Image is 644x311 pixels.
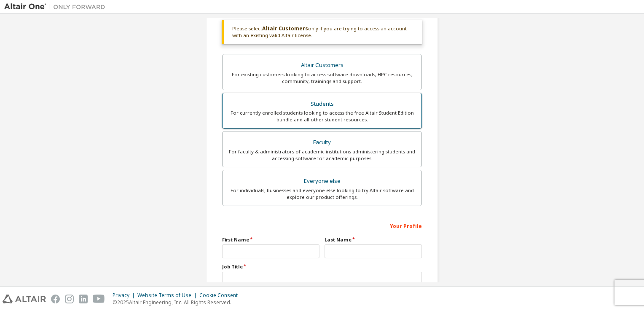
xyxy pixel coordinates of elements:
[228,98,416,110] div: Students
[228,71,416,85] div: For existing customers looking to access software downloads, HPC resources, community, trainings ...
[51,295,60,303] img: facebook.svg
[222,20,422,44] div: Please select only if you are trying to access an account with an existing valid Altair license.
[228,137,416,148] div: Faculty
[228,59,416,71] div: Altair Customers
[3,295,46,303] img: altair_logo.svg
[262,25,308,32] b: Altair Customers
[137,292,199,299] div: Website Terms of Use
[325,236,422,243] label: Last Name
[65,295,74,303] img: instagram.svg
[228,110,416,123] div: For currently enrolled students looking to access the free Altair Student Edition bundle and all ...
[113,292,137,299] div: Privacy
[113,299,243,306] p: © 2025 Altair Engineering, Inc. All Rights Reserved.
[222,219,422,232] div: Your Profile
[93,295,105,303] img: youtube.svg
[228,175,416,187] div: Everyone else
[222,236,319,243] label: First Name
[79,295,88,303] img: linkedin.svg
[4,3,110,11] img: Altair One
[228,187,416,201] div: For individuals, businesses and everyone else looking to try Altair software and explore our prod...
[199,292,243,299] div: Cookie Consent
[228,148,416,162] div: For faculty & administrators of academic institutions administering students and accessing softwa...
[222,263,422,270] label: Job Title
